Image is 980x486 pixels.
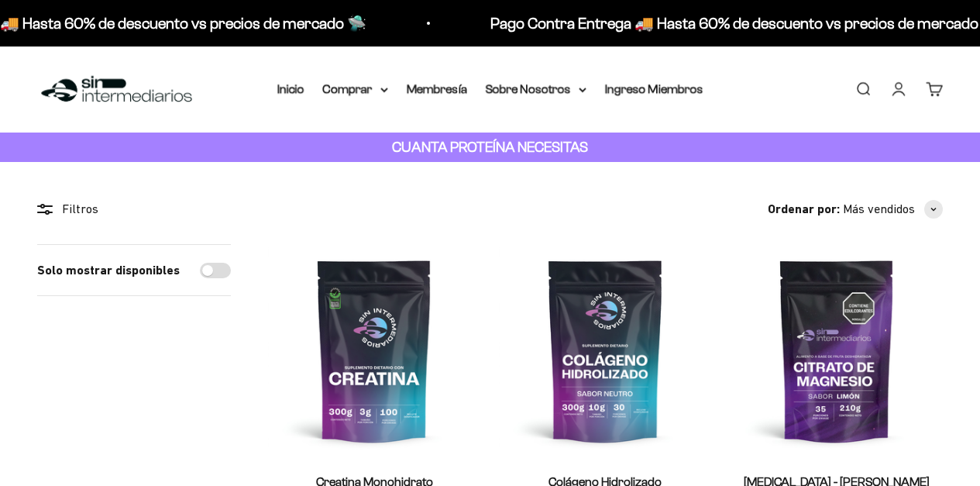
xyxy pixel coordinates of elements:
[392,139,588,155] strong: CUANTA PROTEÍNA NECESITAS
[323,79,388,99] summary: Comprar
[277,82,304,95] a: Inicio
[843,199,943,219] button: Más vendidos
[768,199,840,219] span: Ordenar por:
[37,260,180,281] label: Solo mostrar disponibles
[37,199,231,219] div: Filtros
[407,82,467,95] a: Membresía
[486,79,586,99] summary: Sobre Nosotros
[843,199,915,219] span: Más vendidos
[605,82,703,95] a: Ingreso Miembros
